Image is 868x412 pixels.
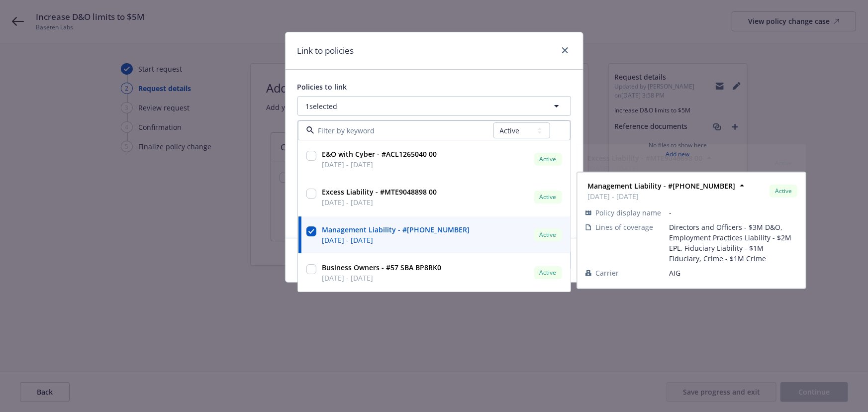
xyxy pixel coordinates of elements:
h1: Link to policies [297,44,354,57]
input: Filter by keyword [314,125,493,136]
span: Policies to link [297,82,347,92]
span: [DATE] - [DATE] [322,273,442,284]
span: Lines of coverage [595,222,653,232]
span: Active [538,155,558,164]
span: Policy display name [595,207,661,218]
span: [DATE] - [DATE] [322,160,437,170]
span: Active [538,231,558,240]
span: AIG [669,268,797,278]
strong: E&O with Cyber - #ACL1265040 00 [322,150,437,159]
span: Active [773,159,793,168]
span: Active [538,193,558,202]
strong: Excess Liability - #MTE9048898 00 [587,153,702,163]
span: Carrier [595,268,619,278]
button: 1selected [297,96,571,116]
span: 1 selected [306,101,338,111]
span: [DATE] - [DATE] [322,235,470,246]
span: Active [773,187,793,196]
strong: Business Owners - #57 SBA BP8RK0 [322,263,442,273]
span: [DATE] - [DATE] [587,163,702,174]
a: close [559,44,571,56]
span: - [669,207,797,218]
strong: Management Liability - #[PHONE_NUMBER] [587,181,735,191]
span: Directors and Officers - $3M D&O, Employment Practices Liability - $2M EPL, Fiduciary Liability -... [669,222,797,264]
strong: Excess Liability - #MTE9048898 00 [322,188,437,197]
span: Active [538,269,558,278]
span: [DATE] - [DATE] [322,198,437,208]
strong: Management Liability - #[PHONE_NUMBER] [322,225,470,235]
span: [DATE] - [DATE] [587,191,735,202]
